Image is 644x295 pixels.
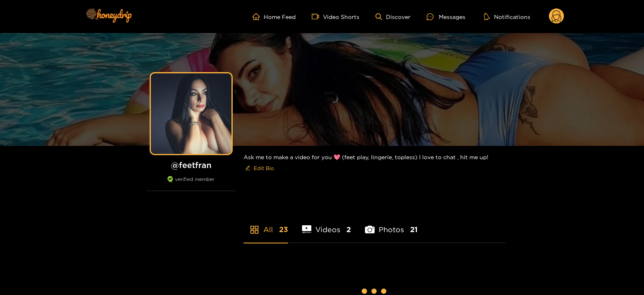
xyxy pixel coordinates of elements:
div: Ask me to make a video for you 💖 (feet play, lingerie, topless) I love to chat , hit me up! [244,146,506,181]
span: home [252,13,264,20]
span: video-camera [312,13,323,20]
div: verified member [147,176,236,191]
a: Video Shorts [312,13,359,20]
span: 2 [346,224,351,235]
h1: @ feetfran [147,160,236,170]
button: editEdit Bio [244,162,275,175]
li: All [244,206,288,243]
span: edit [245,165,250,171]
li: Videos [302,206,351,243]
span: Edit Bio [254,164,274,172]
span: appstore [250,225,259,235]
button: Notifications [481,12,533,21]
li: Photos [365,206,418,243]
a: Discover [375,13,411,20]
a: Home Feed [252,13,296,20]
div: Messages [427,12,465,21]
span: 23 [279,224,288,235]
span: 21 [410,224,418,235]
